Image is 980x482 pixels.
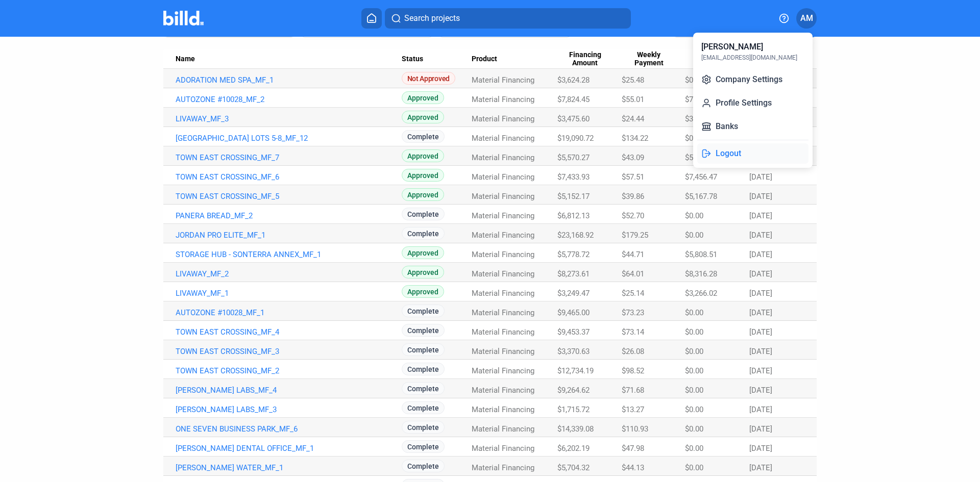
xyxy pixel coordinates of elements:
button: Company Settings [697,69,808,90]
button: Logout [697,143,808,164]
button: Banks [697,116,808,137]
div: [EMAIL_ADDRESS][DOMAIN_NAME] [701,53,797,62]
button: Profile Settings [697,93,808,113]
div: [PERSON_NAME] [701,41,763,53]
